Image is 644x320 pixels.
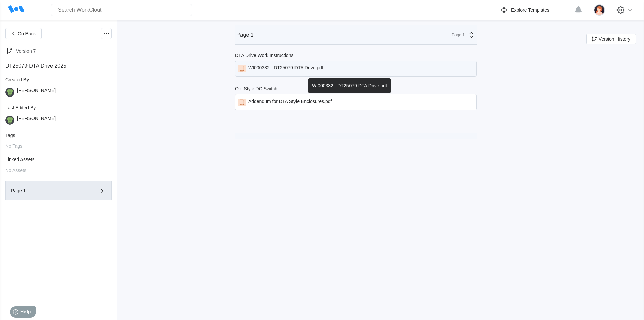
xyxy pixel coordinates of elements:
[11,188,87,193] div: Page 1
[235,86,277,91] div: Old Style DC Switch
[5,88,14,97] img: gator.png
[18,31,36,36] span: Go Back
[5,77,112,82] div: Created By
[235,53,294,58] div: DTA Drive Work Instructions
[5,63,112,69] div: DT25079 DTA Drive 2025
[308,78,391,93] div: WI000332 - DT25079 DTA Drive.pdf
[511,7,549,13] div: Explore Templates
[248,65,323,72] div: WI000332 - DT25079 DTA Drive.pdf
[17,116,56,125] div: [PERSON_NAME]
[5,105,112,110] div: Last Edited By
[236,32,254,38] div: Page 1
[5,181,112,200] button: Page 1
[448,33,465,37] div: Page 1
[51,4,192,16] input: Search WorkClout
[248,99,332,106] div: Addendum for DTA Style Enclosures.pdf
[17,88,56,97] div: [PERSON_NAME]
[594,4,605,16] img: user-2.png
[500,6,571,14] a: Explore Templates
[599,37,630,41] span: Version History
[5,157,112,162] div: Linked Assets
[16,48,36,54] div: Version 7
[5,133,112,138] div: Tags
[5,143,112,149] div: No Tags
[5,168,112,173] div: No Assets
[5,116,14,125] img: gator.png
[586,34,636,44] button: Version History
[5,28,42,39] button: Go Back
